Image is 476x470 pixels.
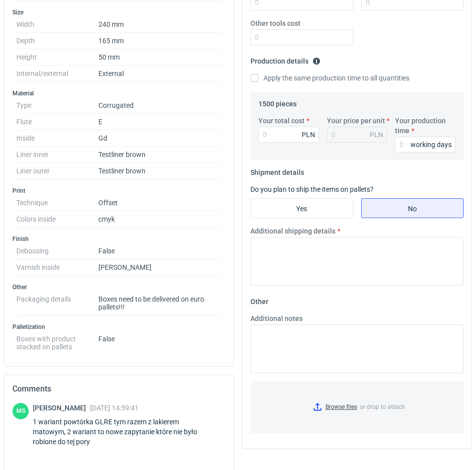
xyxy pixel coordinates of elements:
[12,8,226,16] h3: Size
[16,259,98,276] dt: Varnish inside
[16,331,98,351] dt: Boxes with product stacked on pallets
[98,259,222,276] dd: [PERSON_NAME]
[12,89,226,97] h3: Material
[370,130,383,140] div: PLN
[98,243,222,259] dd: False
[250,29,353,45] input: 0
[250,53,320,65] legend: Production details
[98,211,222,228] dd: cmyk
[98,66,222,82] dd: External
[250,73,409,83] label: Apply the same production time to all quantities
[16,130,98,147] dt: Inside
[12,323,226,331] h3: Palletization
[16,66,98,82] dt: Internal/external
[98,16,222,33] dd: 240 mm
[258,96,297,108] legend: 1500 pieces
[98,163,222,179] dd: Testliner brown
[250,198,353,218] label: Yes
[98,49,222,66] dd: 50 mm
[16,211,98,228] dt: Colors inside
[327,116,385,126] label: Your price per unit
[16,147,98,163] dt: Liner inner
[90,404,139,412] span: [DATE] 14:59:41
[12,283,226,291] h3: Other
[98,147,222,163] dd: Testliner brown
[250,226,335,236] label: Additional shipping details
[251,382,463,432] label: or drop to attach
[395,137,456,153] input: 0
[258,116,305,126] label: Your total cost
[98,114,222,130] dd: E
[16,163,98,179] dt: Liner outer
[12,383,226,395] h2: Comments
[395,116,456,136] label: Your production time
[16,49,98,66] dt: Height
[98,97,222,114] dd: Corrugated
[98,195,222,211] dd: Offset
[16,33,98,49] dt: Depth
[98,331,222,351] dd: False
[16,291,98,315] dt: Packaging details
[250,185,374,193] label: Do you plan to ship the items on pallets?
[98,33,222,49] dd: 165 mm
[16,114,98,130] dt: Flute
[250,164,304,176] legend: Shipment details
[98,291,222,315] dd: Boxes need to be delivered on euro pallets!!!
[12,235,226,243] h3: Finish
[250,313,303,323] label: Additional notes
[410,140,452,150] div: working days
[16,243,98,259] dt: Debossing
[16,16,98,33] dt: Width
[98,130,222,147] dd: Gd
[361,198,464,218] label: No
[33,417,226,447] div: 1 wariant powtórka GLRE tym razem z lakierem matowym, 2 wariant to nowe zapytanie które nie było ...
[302,130,315,140] div: PLN
[250,294,268,306] legend: Other
[16,195,98,211] dt: Technique
[12,403,29,419] div: Maciej Sikora
[250,18,301,28] label: Other tools cost
[12,403,29,419] figcaption: MS
[258,127,319,143] input: 0
[33,404,90,412] span: [PERSON_NAME]
[16,97,98,114] dt: Type
[12,187,226,195] h3: Print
